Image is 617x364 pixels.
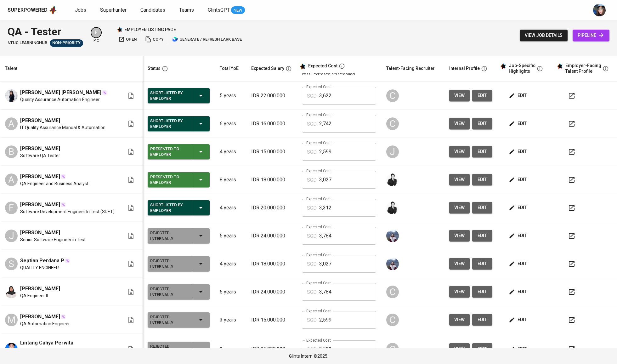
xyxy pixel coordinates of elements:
[386,145,399,158] div: J
[477,148,487,156] span: edit
[150,117,186,131] div: Shortlisted by Employer
[251,65,284,72] div: Expected Salary
[75,7,86,13] span: Jobs
[251,176,292,184] p: IDR 18.000.000
[251,232,292,240] p: IDR 24.000.000
[102,90,107,95] img: magic_wand.svg
[5,230,18,242] div: J
[472,230,492,242] a: edit
[307,148,317,156] p: SGD
[510,260,527,268] span: edit
[20,117,60,124] span: [PERSON_NAME]
[510,92,527,100] span: edit
[117,27,122,32] img: Glints Star
[472,343,492,355] a: edit
[20,321,70,327] span: QA Automation Engineer
[472,174,492,185] a: edit
[251,204,292,212] p: IDR 20.000.000
[454,232,465,240] span: view
[220,232,241,240] p: 5 years
[5,173,18,186] div: A
[449,90,470,101] button: view
[20,257,64,264] span: Septian Perdana P
[307,92,317,100] p: SGD
[20,339,73,347] span: Lintang Cahya Perwita
[454,345,465,353] span: view
[449,314,470,326] button: view
[507,146,529,157] button: edit
[8,7,48,14] div: Superpowered
[477,288,487,296] span: edit
[302,72,376,77] p: Press 'Enter' to save, or 'Esc' to cancel
[61,314,66,319] img: magic_wand.svg
[220,288,241,296] p: 5 years
[477,345,487,353] span: edit
[150,173,186,187] div: Presented to Employer
[525,31,563,39] span: view job details
[449,174,470,185] button: view
[5,286,18,298] img: Fioni Sarnen
[307,346,317,353] p: SGD
[49,5,57,15] img: app logo
[220,260,241,268] p: 4 years
[50,39,83,47] div: Sufficient Talents in Pipeline
[477,204,487,212] span: edit
[386,65,435,72] div: Talent-Facing Recruiter
[507,286,529,298] button: edit
[5,117,18,130] div: A
[220,92,241,100] p: 5 years
[91,27,102,38] div: F
[5,202,18,214] div: F
[308,63,337,69] div: Expected Cost
[386,258,399,270] img: christine.raharja@glints.com
[565,63,601,74] div: Employer-Facing Talent Profile
[117,35,138,44] a: open
[251,92,292,100] p: IDR 22.000.000
[510,288,527,296] span: edit
[150,313,186,327] div: Rejected Internally
[140,7,165,13] span: Candidates
[510,120,527,128] span: edit
[251,148,292,156] p: IDR 15.000.000
[251,260,292,268] p: IDR 18.000.000
[472,118,492,129] a: edit
[449,146,470,157] button: view
[150,342,186,356] div: Rejected Internally
[5,65,17,72] div: Talent
[8,40,47,46] span: NTUC LearningHub
[386,173,399,186] img: medwi@glints.com
[148,200,209,215] button: Shortlisted by Employer
[251,316,292,324] p: IDR 15.000.000
[220,345,241,353] p: 3 years
[20,96,100,103] span: Quality Assurance Automation Engineer
[20,264,59,271] span: QUALITY ENGINEER
[65,258,70,263] img: magic_wand.svg
[150,89,186,103] div: Shortlisted by Employer
[172,36,242,43] span: generate / refresh lark base
[509,63,535,74] div: Job-Specific Highlights
[507,258,529,270] button: edit
[449,202,470,213] button: view
[307,204,317,212] p: SGD
[507,174,529,185] button: edit
[454,260,465,268] span: view
[61,202,66,207] img: magic_wand.svg
[593,4,606,16] img: diazagista@glints.com
[20,293,48,299] span: QA Engineer II
[145,36,164,43] span: copy
[148,88,209,103] button: Shortlisted by Employer
[307,232,317,240] p: SGD
[510,176,527,184] span: edit
[148,312,209,327] button: Rejected Internally
[124,26,176,33] p: employer listing page
[5,258,18,270] div: S
[477,176,487,184] span: edit
[510,345,527,353] span: edit
[20,285,60,293] span: [PERSON_NAME]
[150,285,186,299] div: Rejected Internally
[477,120,487,128] span: edit
[386,314,399,326] div: C
[8,24,83,39] div: QA - Tester
[20,236,86,243] span: Senior Software Engineer in Test
[20,313,60,321] span: [PERSON_NAME]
